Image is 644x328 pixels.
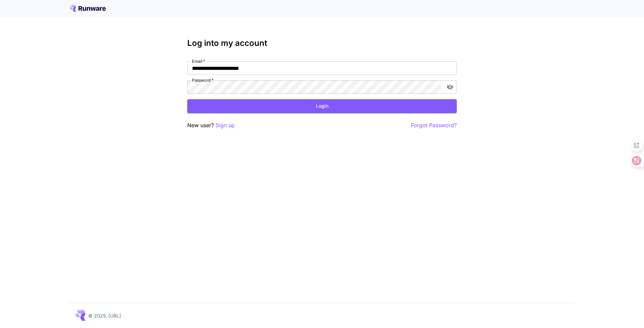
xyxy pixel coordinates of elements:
p: New user? [187,121,235,130]
p: © 2025, [URL] [88,312,121,319]
label: Email [192,58,205,64]
button: toggle password visibility [444,81,456,93]
label: Password [192,77,214,83]
button: Forgot Password? [411,121,457,130]
h3: Log into my account [187,38,457,48]
button: Login [187,99,457,113]
button: Sign up [216,121,235,130]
